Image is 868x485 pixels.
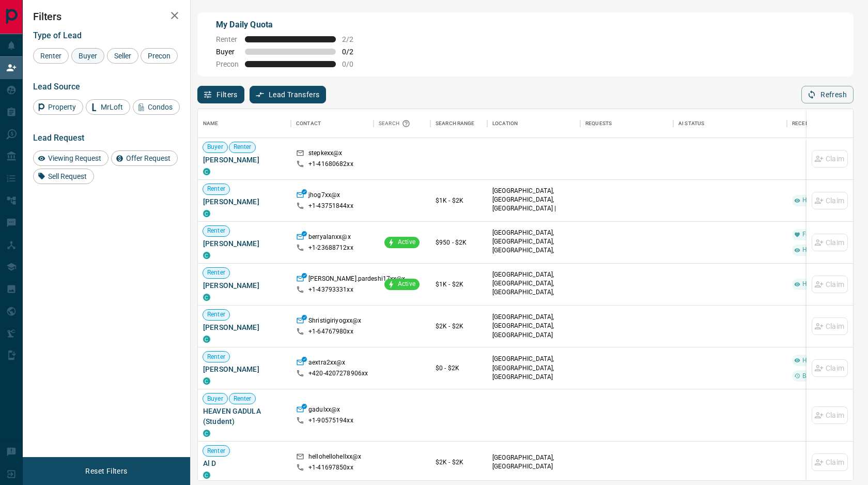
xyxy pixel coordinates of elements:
span: Buyer [216,48,239,56]
span: Renter [203,353,229,361]
span: Viewing Request [44,154,105,162]
div: Location [487,109,580,138]
div: AI Status [673,109,787,138]
div: condos.ca [203,252,210,259]
span: [PERSON_NAME] [203,322,286,332]
div: condos.ca [203,430,210,437]
button: Refresh [801,86,854,103]
span: Renter [203,226,229,235]
span: Seller [111,52,135,60]
div: Sell Request [33,169,94,184]
span: High Interest [798,280,843,289]
div: Name [203,109,219,138]
span: Back to Site [798,372,840,381]
span: 2 / 2 [342,35,365,43]
span: Renter [203,447,229,456]
div: Contact [296,109,321,138]
p: +1- 41697850xx [308,463,353,472]
div: Search Range [430,109,487,138]
span: High Interest [798,356,843,365]
span: 0 / 2 [342,48,365,56]
span: Renter [203,310,229,319]
div: condos.ca [203,210,210,217]
span: [PERSON_NAME] [203,364,286,374]
span: Renter [216,35,239,43]
div: MrLoft [86,99,130,115]
span: Al D [203,458,286,468]
div: Condos [133,99,180,115]
span: [PERSON_NAME] [203,280,286,291]
span: Buyer [203,395,227,403]
div: Contact [291,109,374,138]
p: My Daily Quota [216,19,365,31]
p: $0 - $2K [436,363,482,373]
span: Active [394,280,420,289]
div: condos.ca [203,336,210,343]
p: $2K - $2K [436,322,482,331]
p: +1- 43793331xx [308,285,353,294]
span: Renter [203,185,229,193]
span: Property [44,103,80,111]
div: condos.ca [203,294,210,301]
span: Type of Lead [33,31,82,40]
div: Renter [33,48,69,64]
p: [PERSON_NAME].pardeshi17xx@x [308,275,406,285]
p: hellohellohellxx@x [308,452,361,463]
button: Reset Filters [79,462,134,480]
span: Renter [203,268,229,277]
p: $950 - $2K [436,238,482,247]
p: +1- 64767980xx [308,327,353,336]
span: Lead Source [33,82,80,92]
div: Search [379,109,413,138]
span: Offer Request [122,154,174,162]
p: [GEOGRAPHIC_DATA], [GEOGRAPHIC_DATA] [492,453,575,471]
span: [PERSON_NAME] [203,196,286,207]
span: Favourite [798,230,833,239]
p: $1K - $2K [436,280,482,289]
span: HEAVEN GADULA (Student) [203,406,286,427]
span: [PERSON_NAME] [203,238,286,249]
div: condos.ca [203,377,210,385]
p: Midtown | Central [492,229,575,264]
p: $1K - $2K [436,196,482,205]
p: [GEOGRAPHIC_DATA], [GEOGRAPHIC_DATA], [GEOGRAPHIC_DATA] | Central [492,187,575,222]
p: +1- 23688712xx [308,244,353,252]
span: Lead Request [33,133,84,143]
p: +1- 43751844xx [308,202,353,210]
div: Requests [580,109,673,138]
span: Condos [144,103,176,111]
div: condos.ca [203,168,210,175]
p: Shristigiriyogxx@x [308,316,361,327]
button: Filters [197,86,244,103]
p: $2K - $2K [436,458,482,467]
p: East York [492,270,575,315]
div: Requests [585,109,612,138]
span: High Interest [798,246,843,254]
div: Name [198,109,291,138]
span: Buyer [75,52,101,60]
span: [PERSON_NAME] [203,155,286,165]
div: Viewing Request [33,150,109,166]
p: aextra2xx@x [308,358,345,369]
span: Buyer [203,143,227,151]
p: [GEOGRAPHIC_DATA], [GEOGRAPHIC_DATA], [GEOGRAPHIC_DATA] [492,313,575,339]
span: Active [394,238,420,247]
span: Renter [229,143,256,151]
div: Offer Request [111,150,178,166]
span: MrLoft [97,103,127,111]
div: Precon [141,48,178,64]
button: Lead Transfers [250,86,327,103]
p: +420- 4207278906xx [308,369,368,378]
span: Precon [144,52,174,60]
div: Seller [107,48,138,64]
span: Precon [216,60,239,68]
span: Sell Request [44,172,90,180]
div: Buyer [71,48,104,64]
div: Location [492,109,518,138]
div: Search Range [436,109,475,138]
p: stepkexx@x [308,149,342,160]
p: jhog7xx@x [308,191,340,202]
h2: Filters [33,10,180,23]
div: Property [33,99,83,115]
span: 0 / 0 [342,60,365,68]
